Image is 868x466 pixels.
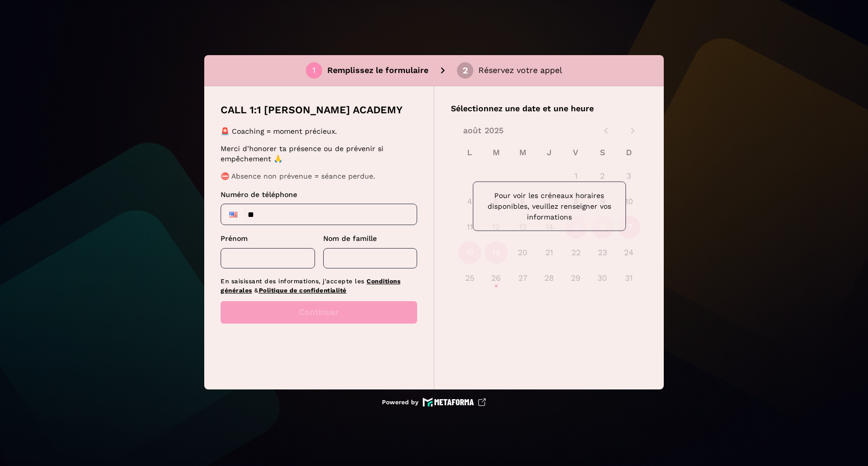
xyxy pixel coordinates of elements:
div: United States: + 1 [223,206,244,223]
p: ⛔ Absence non prévenue = séance perdue. [221,171,414,181]
div: 1 [312,66,316,75]
a: Powered by [382,398,486,407]
a: Politique de confidentialité [259,287,347,294]
span: Prénom [221,234,248,242]
p: Pour voir les créneaux horaires disponibles, veuillez renseigner vos informations [481,190,617,223]
p: Powered by [382,398,419,406]
p: Réservez votre appel [478,64,562,77]
div: 2 [463,66,468,75]
a: Conditions générales [221,278,400,294]
p: En saisissant des informations, j'accepte les [221,277,417,295]
p: Remplissez le formulaire [327,64,428,77]
span: & [254,287,259,294]
p: Sélectionnez une date et une heure [451,103,647,115]
span: Numéro de téléphone [221,190,297,199]
p: CALL 1:1 [PERSON_NAME] ACADEMY [221,103,403,117]
p: Merci d’honorer ta présence ou de prévenir si empêchement 🙏 [221,143,414,164]
span: Nom de famille [323,234,377,242]
p: 🚨 Coaching = moment précieux. [221,126,414,136]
